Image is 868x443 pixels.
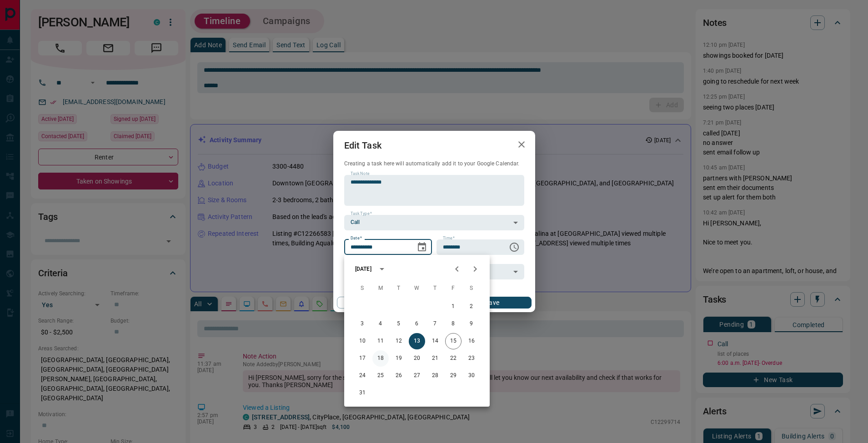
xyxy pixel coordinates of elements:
[427,350,443,367] button: 21
[453,297,531,309] button: Save
[466,260,484,278] button: Next month
[409,350,425,367] button: 20
[344,215,524,230] div: Call
[427,316,443,332] button: 7
[351,235,362,241] label: Date
[445,333,462,349] button: 15
[409,368,425,384] button: 27
[354,316,371,332] button: 3
[391,316,407,332] button: 5
[354,350,371,367] button: 17
[354,333,371,349] button: 10
[463,316,480,332] button: 9
[413,238,431,256] button: Choose date, selected date is Aug 13, 2025
[391,350,407,367] button: 19
[372,316,389,332] button: 4
[427,333,443,349] button: 14
[427,279,443,298] span: Thursday
[463,350,480,367] button: 23
[354,385,371,401] button: 31
[448,260,466,278] button: Previous month
[445,368,462,384] button: 29
[372,279,389,298] span: Monday
[445,279,462,298] span: Friday
[463,279,480,298] span: Saturday
[351,171,369,177] label: Task Note
[355,265,371,273] div: [DATE]
[463,333,480,349] button: 16
[391,333,407,349] button: 12
[351,211,372,217] label: Task Type
[374,261,390,277] button: calendar view is open, switch to year view
[463,368,480,384] button: 30
[427,368,443,384] button: 28
[505,238,523,256] button: Choose time, selected time is 6:00 AM
[463,299,480,315] button: 2
[354,368,371,384] button: 24
[443,235,455,241] label: Time
[445,350,462,367] button: 22
[445,299,462,315] button: 1
[337,297,415,309] button: Cancel
[409,279,425,298] span: Wednesday
[409,316,425,332] button: 6
[354,279,371,298] span: Sunday
[409,333,425,349] button: 13
[391,368,407,384] button: 26
[372,333,389,349] button: 11
[445,316,462,332] button: 8
[372,368,389,384] button: 25
[344,160,524,168] p: Creating a task here will automatically add it to your Google Calendar.
[391,279,407,298] span: Tuesday
[372,350,389,367] button: 18
[333,131,392,160] h2: Edit Task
